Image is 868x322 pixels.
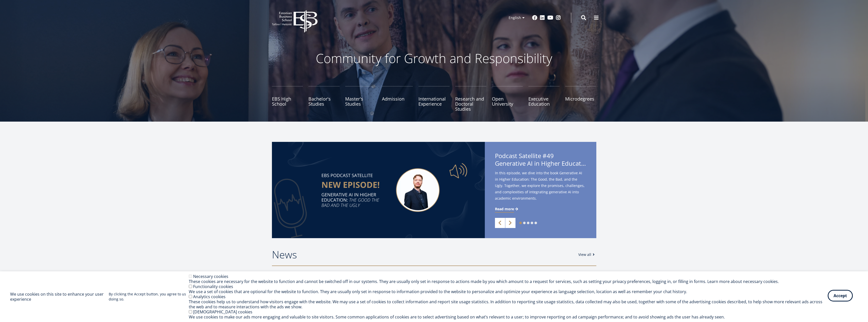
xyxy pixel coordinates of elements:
div: We use cookies to make our ads more engaging and valuable to site visitors. Some common applicati... [189,314,828,319]
a: 1 [519,222,522,224]
span: Read more [495,206,514,212]
a: Linkedin [540,15,545,20]
div: These cookies help us to understand how visitors engage with the website. We may use a set of coo... [189,299,828,309]
a: 3 [527,222,529,224]
a: Microdegrees [565,86,596,111]
a: EBS High School [272,86,303,111]
a: 4 [531,222,533,224]
a: Master's Studies [345,86,376,111]
h2: News [272,248,573,261]
a: International Experience [418,86,450,111]
a: 2 [523,222,526,224]
a: Next [505,218,515,228]
label: Necessary cookies [193,274,228,279]
a: Facebook [532,15,537,20]
button: Accept [828,290,853,301]
a: Research and Doctoral Studies [455,86,486,111]
label: [DEMOGRAPHIC_DATA] cookies [193,309,252,315]
a: Bachelor's Studies [308,86,340,111]
div: These cookies are necessary for the website to function and cannot be switched off in our systems... [189,279,828,284]
span: Podcast Satellite #49 [495,152,586,169]
a: Executive Education [528,86,560,111]
div: We use a set of cookies that are optional for the website to function. They are usually only set ... [189,289,828,294]
p: By clicking the Accept button, you agree to us doing so. [109,292,189,302]
a: Open University [492,86,523,111]
a: Instagram [556,15,561,20]
h2: We use cookies on this site to enhance your user experience [10,292,109,302]
label: Functionality cookies [193,284,233,289]
a: View all [578,252,596,257]
label: Analytics cookies [193,294,226,299]
span: In this episode, we dive into the book Generative AI in Higher Education: The Good, the Bad, and ... [495,170,586,201]
a: Youtube [547,15,553,20]
span: Generative AI in Higher Education: The Good, the Bad, and the Ugly [495,160,586,167]
img: Satellite #49 [272,142,485,238]
a: Admission [382,86,413,111]
a: Previous [495,218,505,228]
a: Read more [495,206,519,212]
a: 5 [534,222,537,224]
p: Community for Growth and Responsibility [300,51,568,66]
